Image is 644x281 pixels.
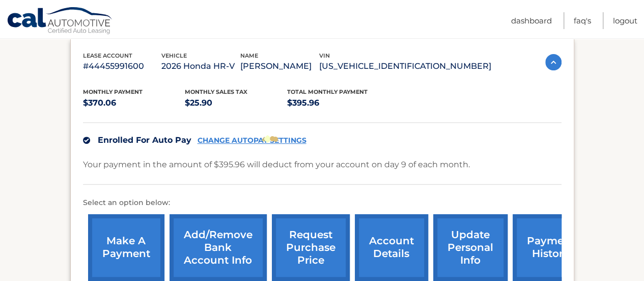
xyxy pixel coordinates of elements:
[7,7,114,36] a: Cal Automotive
[83,59,162,73] p: #44455991600
[161,52,187,59] span: vehicle
[170,214,267,281] a: Add/Remove bank account info
[574,12,591,29] a: FAQ's
[319,52,330,59] span: vin
[511,12,552,29] a: Dashboard
[185,88,247,95] span: Monthly sales Tax
[83,52,132,59] span: lease account
[613,12,637,29] a: Logout
[83,197,562,209] p: Select an option below:
[272,214,350,281] a: request purchase price
[287,88,368,95] span: Total Monthly Payment
[319,59,491,73] p: [US_VEHICLE_IDENTIFICATION_NUMBER]
[83,88,143,95] span: Monthly Payment
[433,214,508,281] a: update personal info
[240,59,319,73] p: [PERSON_NAME]
[545,54,562,70] img: accordion-active.svg
[198,136,306,145] a: CHANGE AUTOPAY SETTINGS
[83,96,185,110] p: $370.06
[355,214,428,281] a: account details
[98,135,191,145] span: Enrolled For Auto Pay
[88,214,164,281] a: make a payment
[83,158,470,172] p: Your payment in the amount of $395.96 will deduct from your account on day 9 of each month.
[161,59,240,73] p: 2026 Honda HR-V
[513,214,589,281] a: payment history
[185,96,287,110] p: $25.90
[83,137,90,144] img: check.svg
[240,52,258,59] span: name
[287,96,389,110] p: $395.96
